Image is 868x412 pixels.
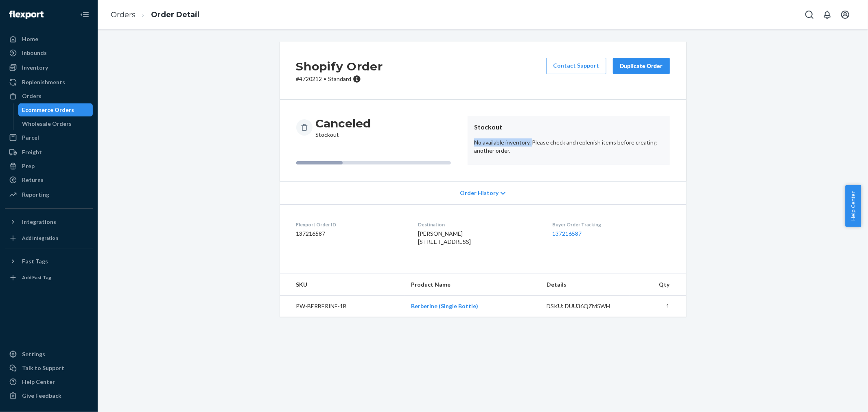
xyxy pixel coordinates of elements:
span: • [324,75,327,82]
h3: Canceled [316,116,371,131]
a: Orders [5,90,93,103]
div: Ecommerce Orders [22,106,74,114]
dt: Destination [418,221,539,228]
dt: Buyer Order Tracking [552,221,669,228]
div: Home [22,35,38,43]
button: Help Center [845,185,861,227]
div: Settings [22,350,45,358]
button: Open Search Box [801,7,818,23]
div: Add Integration [22,234,58,241]
dt: Flexport Order ID [296,221,405,228]
div: Stockout [316,116,371,139]
a: Returns [5,173,93,186]
td: 1 [630,296,686,317]
a: Berberine (Single Bottle) [411,302,478,309]
div: Wholesale Orders [22,120,72,128]
dd: 137216587 [296,230,405,238]
button: Integrations [5,215,93,228]
p: # 4720212 [296,75,383,83]
div: Talk to Support [22,364,64,372]
th: Product Name [404,274,540,296]
div: Integrations [22,218,56,226]
a: Inbounds [5,46,93,59]
button: Fast Tags [5,255,93,268]
ol: breadcrumbs [104,3,206,27]
a: Talk to Support [5,362,93,375]
button: Duplicate Order [613,58,670,74]
a: Reporting [5,188,93,201]
a: Settings [5,348,93,361]
div: Give Feedback [22,392,61,400]
a: Order Detail [151,10,199,19]
a: Add Fast Tag [5,271,93,284]
button: Close Navigation [77,7,93,23]
header: Stockout [474,123,663,132]
div: DSKU: DUU36QZM5WH [547,302,623,310]
th: Details [540,274,630,296]
div: Inventory [22,64,48,72]
button: Give Feedback [5,389,93,402]
a: Home [5,33,93,46]
div: Returns [22,176,44,184]
span: Order History [460,189,498,197]
a: Orders [111,10,136,19]
a: Inventory [5,61,93,74]
a: Add Integration [5,232,93,245]
th: Qty [630,274,686,296]
span: [PERSON_NAME] [STREET_ADDRESS] [418,230,471,245]
div: Inbounds [22,49,47,57]
a: Contact Support [547,58,606,74]
div: Freight [22,148,42,156]
div: Orders [22,92,42,100]
th: SKU [280,274,404,296]
a: 137216587 [552,230,582,237]
div: Help Center [22,378,55,386]
a: Prep [5,160,93,173]
span: Standard [328,75,352,82]
div: Parcel [22,134,39,142]
div: Add Fast Tag [22,274,51,281]
div: Duplicate Order [620,62,663,70]
div: Replenishments [22,78,65,86]
a: Freight [5,146,93,159]
div: Prep [22,162,35,170]
div: Reporting [22,191,49,199]
button: Open notifications [819,7,835,23]
div: Fast Tags [22,257,48,265]
td: PW-BERBERINE-1B [280,296,404,317]
a: Replenishments [5,76,93,89]
a: Parcel [5,131,93,144]
a: Wholesale Orders [18,117,93,130]
a: Ecommerce Orders [18,103,93,116]
p: No available inventory. Please check and replenish items before creating another order. [474,138,663,155]
a: Help Center [5,375,93,388]
button: Open account menu [837,7,853,23]
img: Flexport logo [9,11,44,19]
h2: Shopify Order [296,58,383,75]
